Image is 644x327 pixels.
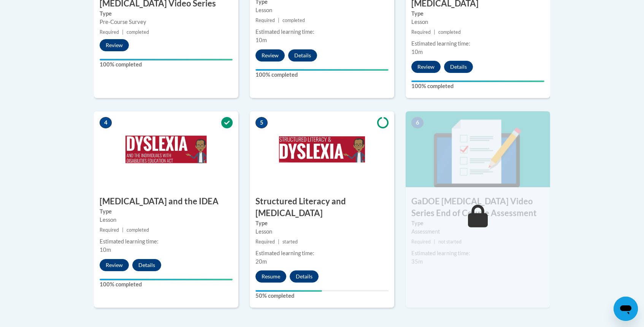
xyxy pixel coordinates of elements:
span: Required [100,227,119,233]
div: Lesson [411,18,544,26]
button: Details [444,61,473,73]
span: Required [255,239,275,245]
label: Type [255,219,389,227]
span: | [278,239,279,245]
span: | [122,29,124,35]
div: Your progress [411,81,544,82]
iframe: Button to launch messaging window [614,297,638,321]
div: Your progress [100,59,233,60]
div: Your progress [255,290,322,292]
label: 100% completed [255,71,389,79]
span: 6 [411,117,424,128]
img: Course Image [250,111,394,187]
span: completed [282,17,305,23]
div: Lesson [255,6,389,14]
label: Type [100,9,233,18]
button: Details [288,49,317,62]
div: Lesson [255,227,389,236]
div: Estimated learning time: [411,39,544,48]
button: Details [132,259,161,271]
span: completed [438,29,461,35]
img: Course Image [406,111,550,187]
h3: GaDOE [MEDICAL_DATA] Video Series End of Course Assessment [406,196,550,219]
h3: Structured Literacy and [MEDICAL_DATA] [250,196,394,219]
label: Type [411,9,544,18]
button: Resume [255,270,286,283]
button: Review [100,259,129,271]
div: Pre-Course Survey [100,18,233,26]
button: Review [411,61,441,73]
span: Required [255,17,275,23]
label: 100% completed [411,82,544,90]
span: 10m [255,37,267,43]
label: Type [411,219,544,227]
div: Assessment [411,227,544,236]
div: Your progress [100,279,233,280]
button: Details [290,270,319,283]
label: 100% completed [100,280,233,289]
img: Course Image [94,111,238,187]
span: 35m [411,258,423,265]
label: 100% completed [100,60,233,69]
span: 5 [255,117,268,128]
div: Estimated learning time: [255,249,389,257]
span: Required [100,29,119,35]
h3: [MEDICAL_DATA] and the IDEA [94,196,238,207]
button: Review [100,39,129,51]
span: | [434,239,435,245]
span: 4 [100,117,112,128]
div: Your progress [255,69,389,71]
span: not started [438,239,462,245]
div: Estimated learning time: [255,28,389,36]
span: 10m [411,49,423,55]
span: | [278,17,279,23]
div: Lesson [100,216,233,224]
span: 20m [255,258,267,265]
span: completed [127,227,149,233]
div: Estimated learning time: [100,237,233,246]
span: | [122,227,124,233]
span: 10m [100,246,111,253]
span: | [434,29,435,35]
div: Estimated learning time: [411,249,544,257]
button: Review [255,49,285,62]
span: started [282,239,298,245]
span: Required [411,239,431,245]
label: 50% completed [255,292,389,300]
span: Required [411,29,431,35]
label: Type [100,207,233,216]
span: completed [127,29,149,35]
